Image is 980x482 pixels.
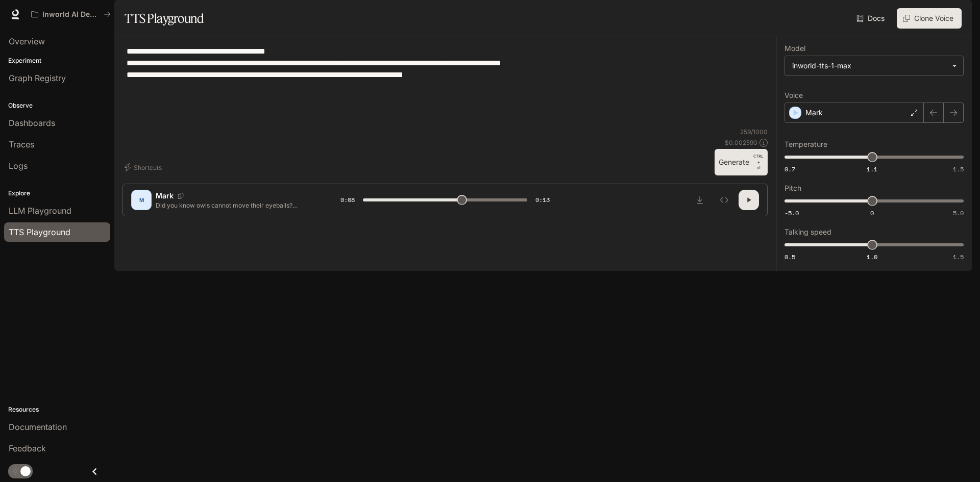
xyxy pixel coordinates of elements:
span: 0.7 [785,165,795,173]
span: 5.0 [953,209,964,217]
div: inworld-tts-1-max [785,56,963,75]
p: Model [785,45,805,52]
button: Copy Voice ID [174,193,188,199]
button: All workspaces [27,4,115,24]
p: Inworld AI Demos [42,10,100,19]
p: CTRL + [753,153,764,165]
span: 1.5 [953,252,964,261]
button: Shortcuts [122,159,166,175]
button: GenerateCTRL +⏎ [715,149,768,175]
span: 0 [870,209,874,217]
span: 1.0 [867,252,877,261]
span: 0.5 [785,252,795,261]
button: Download audio [690,190,710,210]
span: 0:08 [340,195,355,205]
p: ⏎ [753,153,764,171]
span: 0:13 [535,195,550,205]
span: 1.1 [867,165,877,173]
p: 259 / 1000 [740,128,768,136]
p: Did you know owls cannot move their eyeballs? Because their eyes are fixed in their sockets, they... [156,201,316,210]
span: -5.0 [785,209,799,217]
p: Talking speed [785,229,831,236]
button: Inspect [714,190,734,210]
p: Voice [785,92,803,99]
p: Pitch [785,185,801,192]
button: Clone Voice [897,8,962,29]
div: M [133,192,150,208]
h1: TTS Playground [125,8,204,29]
p: Mark [805,108,823,118]
span: 1.5 [953,165,964,173]
a: Docs [854,8,889,29]
p: Temperature [785,141,827,148]
p: Mark [156,191,174,201]
div: inworld-tts-1-max [792,61,947,71]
